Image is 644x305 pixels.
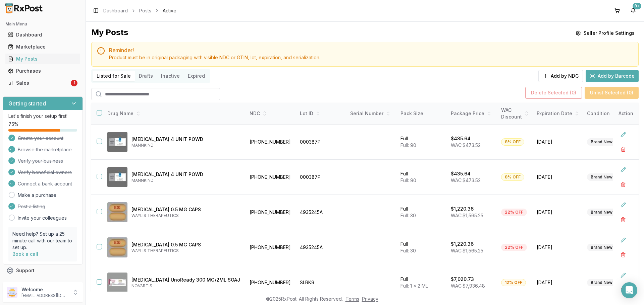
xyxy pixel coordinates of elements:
td: 4935245A [296,230,346,265]
button: Edit [617,199,629,211]
span: [DATE] [537,279,579,286]
div: Brand New [587,138,616,146]
span: Verify beneficial owners [18,169,72,176]
button: Delete [617,284,629,296]
h5: Reminder! [109,48,633,53]
p: Welcome [21,286,68,293]
span: Full: 30 [400,213,416,218]
span: Browse the marketplace [18,146,72,153]
a: Invite your colleagues [18,215,67,221]
div: 8% OFF [501,173,524,181]
td: [PHONE_NUMBER] [246,160,296,195]
div: My Posts [8,56,77,62]
span: Full: 90 [400,177,416,183]
div: Serial Number [350,110,392,117]
span: Verify your business [18,158,63,164]
a: My Posts [5,53,80,65]
div: 1 [71,80,77,86]
td: Full [396,265,447,300]
button: Drafts [135,71,157,81]
td: SLRK9 [296,265,346,300]
span: Create your account [18,135,63,142]
div: 22% OFF [501,244,527,251]
td: [PHONE_NUMBER] [246,265,296,300]
span: [DATE] [537,139,579,145]
img: Cosentyx UnoReady 300 MG/2ML SOAJ [107,273,127,293]
p: WAYLIS THERAPEUTICS [131,248,240,253]
div: Purchases [8,68,77,74]
div: Brand New [587,209,616,216]
span: Full: 90 [400,142,416,148]
button: Delete [617,249,629,261]
span: [DATE] [537,174,579,180]
img: Avodart 0.5 MG CAPS [107,237,127,257]
button: Delete [617,214,629,226]
p: MANNKIND [131,178,240,183]
img: RxPost Logo [3,3,46,13]
button: Dashboard [3,29,83,40]
td: 4935245A [296,195,346,230]
div: 22% OFF [501,209,527,216]
td: [PHONE_NUMBER] [246,125,296,160]
span: [DATE] [537,244,579,251]
span: Feedback [16,279,39,286]
td: [PHONE_NUMBER] [246,230,296,265]
span: WAC: $7,936.48 [451,283,485,289]
div: Open Intercom Messenger [621,282,637,298]
p: WAYLIS THERAPEUTICS [131,213,240,218]
button: My Posts [3,54,83,64]
button: Expired [184,71,209,81]
button: Sales1 [3,78,83,88]
td: [PHONE_NUMBER] [246,195,296,230]
a: Dashboard [103,7,128,14]
span: Post a listing [18,203,45,210]
span: [DATE] [537,209,579,216]
button: Add by NDC [538,70,583,82]
span: Active [163,7,176,14]
a: Book a call [12,251,38,257]
p: MANNKIND [131,143,240,148]
button: Inactive [157,71,184,81]
button: Support [3,264,83,277]
span: 75 % [8,121,18,128]
nav: breadcrumb [103,7,176,14]
a: Privacy [362,296,378,302]
div: Lot ID [300,110,342,117]
p: [EMAIL_ADDRESS][DOMAIN_NAME] [21,293,68,298]
a: Posts [139,7,151,14]
td: Full [396,125,447,160]
div: 8% OFF [501,138,524,146]
div: Product must be in original packaging with visible NDC or GTIN, lot, expiration, and serialization. [109,54,633,61]
td: Full [396,230,447,265]
button: Delete [617,143,629,155]
div: Brand New [587,173,616,181]
p: $435.64 [451,135,471,142]
th: Condition [583,103,633,125]
p: [MEDICAL_DATA] UnoReady 300 MG/2ML SOAJ [131,277,240,283]
p: $435.64 [451,170,471,177]
td: Full [396,160,447,195]
td: 000387P [296,160,346,195]
th: Pack Size [396,103,447,125]
a: Sales1 [5,77,80,89]
span: WAC: $473.52 [451,177,481,183]
p: [MEDICAL_DATA] 0.5 MG CAPS [131,241,240,248]
img: Avodart 0.5 MG CAPS [107,202,127,222]
p: $1,220.36 [451,206,474,212]
span: Full: 1 x 2 ML [400,283,428,289]
div: Marketplace [8,44,77,50]
span: WAC: $1,565.25 [451,248,483,253]
div: 12% OFF [501,279,526,286]
button: Edit [617,129,629,141]
p: [MEDICAL_DATA] 0.5 MG CAPS [131,206,240,213]
div: Drug Name [107,110,240,117]
div: Sales [8,80,69,86]
div: Package Price [451,110,493,117]
button: Listed for Sale [93,71,135,81]
img: Afrezza 4 UNIT POWD [107,132,127,152]
span: WAC: $1,565.25 [451,213,483,218]
h2: Main Menu [5,21,80,27]
th: Action [613,103,639,125]
button: Delete [617,178,629,190]
button: Marketplace [3,42,83,52]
